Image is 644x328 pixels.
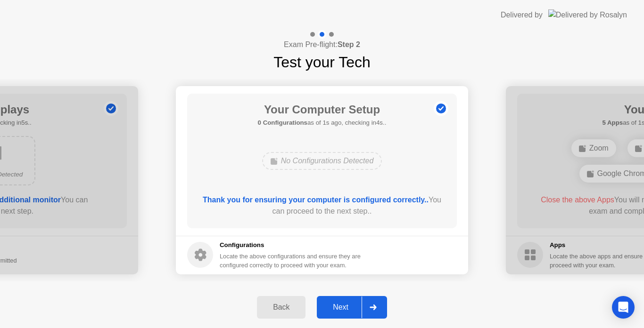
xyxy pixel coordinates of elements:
div: You can proceed to the next step.. [201,194,444,217]
h5: Configurations [220,240,363,250]
button: Back [257,296,305,319]
div: Open Intercom Messenger [612,296,635,319]
b: 0 Configurations [258,119,307,126]
button: Next [317,296,387,319]
h5: as of 1s ago, checking in4s.. [258,118,387,128]
h4: Exam Pre-flight: [284,39,360,50]
h1: Your Computer Setup [258,101,387,118]
h1: Test your Tech [273,51,371,73]
img: Delivered by Rosalyn [548,9,627,20]
div: Delivered by [501,9,543,21]
div: No Configurations Detected [262,152,382,170]
div: Next [320,303,362,312]
b: Thank you for ensuring your computer is configured correctly.. [203,196,429,204]
div: Locate the above configurations and ensure they are configured correctly to proceed with your exam. [220,252,363,270]
b: Step 2 [338,40,360,48]
div: Back [260,303,303,312]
